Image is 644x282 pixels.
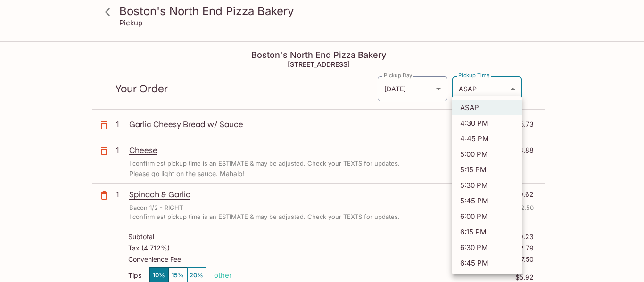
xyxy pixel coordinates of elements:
li: 5:30 PM [452,177,522,193]
li: 4:30 PM [452,115,522,131]
li: ASAP [452,100,522,115]
li: 6:15 PM [452,224,522,240]
li: 4:45 PM [452,131,522,146]
li: 5:45 PM [452,193,522,209]
li: 5:15 PM [452,162,522,177]
li: 6:00 PM [452,209,522,224]
li: 5:00 PM [452,146,522,162]
li: 6:30 PM [452,240,522,255]
li: 6:45 PM [452,255,522,271]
